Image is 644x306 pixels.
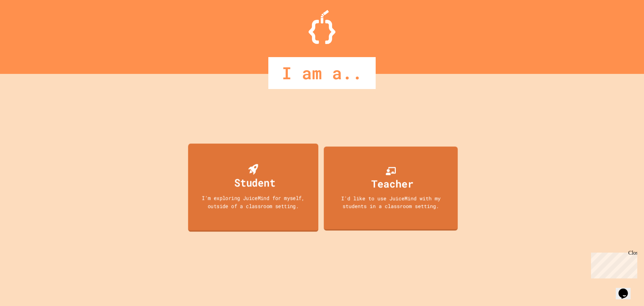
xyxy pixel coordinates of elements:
[330,194,451,210] div: I'd like to use JuiceMind with my students in a classroom setting.
[616,279,637,299] iframe: chat widget
[195,194,312,210] div: I'm exploring JuiceMind for myself, outside of a classroom setting.
[588,250,637,278] iframe: chat widget
[234,174,275,190] div: Student
[371,176,414,191] div: Teacher
[268,57,376,89] div: I am a..
[3,3,46,43] div: Chat with us now!Close
[309,10,335,44] img: Logo.svg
